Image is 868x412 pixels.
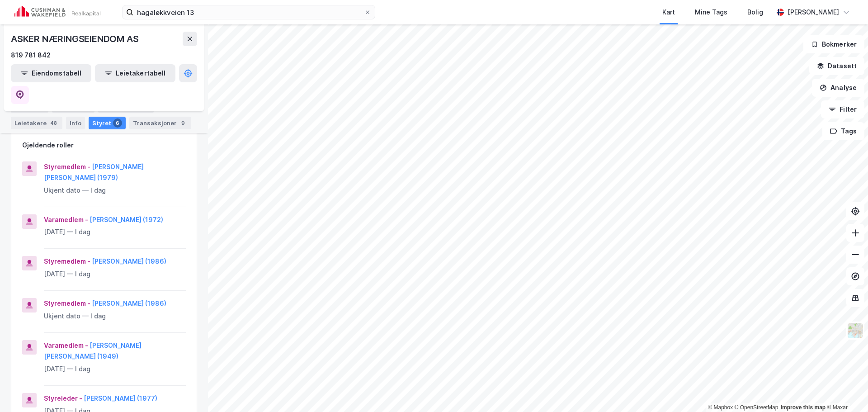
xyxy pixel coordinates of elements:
div: Transaksjoner [129,117,191,129]
div: Gjeldende roller [22,140,74,151]
div: [DATE] — I dag [44,269,186,279]
button: Analyse [812,79,864,97]
div: Ukjent dato — I dag [44,185,186,196]
div: Styret [89,117,126,129]
div: Kart [662,7,675,18]
a: OpenStreetMap [735,404,778,411]
div: Mine Tags [695,7,727,18]
div: [DATE] — I dag [44,227,186,237]
iframe: Chat Widget [823,369,868,412]
div: 6 [113,118,122,128]
div: ASKER NÆRINGSEIENDOM AS [11,32,140,46]
img: cushman-wakefield-realkapital-logo.202ea83816669bd177139c58696a8fa1.svg [14,6,100,19]
div: 819 781 842 [11,50,51,61]
button: Datasett [809,57,864,75]
button: Leietakertabell [95,64,175,82]
div: 48 [48,118,59,128]
div: Bolig [747,7,763,18]
button: Tags [822,122,864,140]
a: Improve this map [781,404,826,411]
div: 9 [179,118,188,128]
div: Ukjent dato — I dag [44,311,186,322]
div: [DATE] — I dag [44,364,186,374]
a: Mapbox [708,404,733,411]
img: Z [847,322,864,339]
button: Eiendomstabell [11,64,91,82]
button: Filter [821,100,864,118]
div: Leietakere [11,117,62,129]
input: Søk på adresse, matrikkel, gårdeiere, leietakere eller personer [133,5,364,19]
div: [PERSON_NAME] [788,7,839,18]
button: Bokmerker [803,35,864,53]
div: Info [66,117,85,129]
div: Kontrollprogram for chat [823,369,868,412]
